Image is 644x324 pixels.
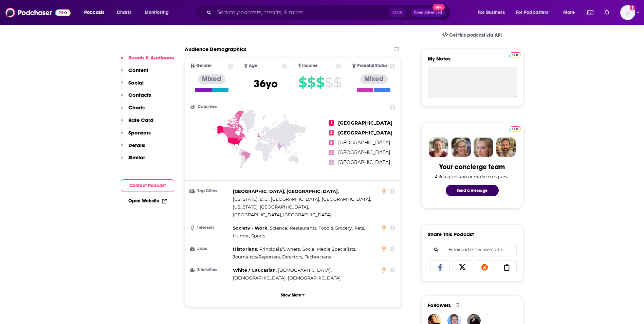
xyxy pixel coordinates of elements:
span: $ [307,77,315,88]
label: My Notes [428,55,517,67]
button: Open AdvancedNew [411,8,445,17]
span: , [233,224,269,232]
a: Charts [112,7,135,18]
a: Share on Facebook [430,260,450,273]
span: Humor [233,233,249,238]
p: Similar [128,154,145,161]
button: open menu [79,7,113,18]
a: Pro website [509,51,521,58]
span: 1 [329,120,334,126]
span: Journalists/Reporters [233,254,280,259]
span: , [270,224,288,232]
span: Pets [354,225,364,231]
span: Parental Status [357,64,387,68]
h2: Audience Demographics [185,46,246,52]
span: , [233,187,339,195]
span: Income [302,64,318,68]
button: open menu [140,7,178,18]
span: Podcasts [84,8,104,17]
input: Search podcasts, credits, & more... [214,7,389,18]
p: Social [128,79,144,86]
p: Contacts [128,92,151,98]
div: 3 [456,302,459,308]
button: Details [121,142,145,155]
button: open menu [473,7,513,18]
span: , [233,253,281,261]
span: [GEOGRAPHIC_DATA], [GEOGRAPHIC_DATA] [233,188,338,194]
a: Open Website [128,198,167,204]
img: User Profile [620,5,635,20]
span: [GEOGRAPHIC_DATA], [GEOGRAPHIC_DATA] [233,212,331,217]
span: Logged in as gbrussel [620,5,635,20]
a: Copy Link [497,260,517,273]
span: Monitoring [145,8,169,17]
span: $ [316,77,324,88]
button: Sponsors [121,129,151,142]
span: , [290,224,353,232]
div: Your concierge team [439,163,505,171]
span: [GEOGRAPHIC_DATA] [338,159,390,165]
span: 4 [329,150,334,155]
a: Get this podcast via API [437,27,508,43]
button: Show profile menu [620,5,635,20]
span: , [233,232,250,240]
h3: Ethnicities [190,268,230,272]
span: Directors [282,254,302,259]
span: , [322,195,371,203]
span: Charts [117,8,131,17]
p: Charts [128,104,145,111]
svg: Add a profile image [630,5,635,11]
a: Share on Reddit [475,260,495,273]
p: Content [128,67,148,73]
h3: Jobs [190,247,230,251]
span: [GEOGRAPHIC_DATA] [338,130,392,136]
span: , [233,274,287,282]
span: Restaurants, Food & Grocery [290,225,352,231]
span: [GEOGRAPHIC_DATA] [338,140,390,146]
span: , [302,245,356,253]
span: , [233,203,309,211]
span: For Business [478,8,505,17]
span: 2 [329,130,334,136]
button: open menu [558,7,583,18]
span: , [282,253,303,261]
span: [US_STATE], D.C. [233,196,269,202]
span: More [563,8,575,17]
img: Sydney Profile [429,138,448,157]
div: Ask a question or make a request. [435,174,510,179]
span: Age [249,64,257,68]
span: New [433,4,445,11]
button: Content [121,67,148,79]
p: Rate Card [128,117,153,123]
button: Rate Card [121,117,153,129]
span: [GEOGRAPHIC_DATA] [322,196,370,202]
p: Sponsors [128,129,151,136]
span: Get this podcast via API [449,32,502,38]
button: Send a message [446,185,499,196]
img: Jon Profile [496,138,516,157]
img: Podchaser - Follow, Share and Rate Podcasts [5,6,71,19]
img: Podchaser Pro [509,126,521,132]
span: [DEMOGRAPHIC_DATA] [288,275,341,281]
span: $ [333,77,341,88]
a: Pro website [509,125,521,132]
span: Technicians [305,254,331,259]
div: Search podcasts, credits, & more... [202,5,457,20]
button: Similar [121,154,145,167]
span: [US_STATE], [GEOGRAPHIC_DATA] [233,204,308,210]
span: , [233,266,277,274]
h3: Top Cities [190,189,230,193]
span: White / Caucasian [233,267,276,273]
span: 36 yo [254,77,278,90]
img: Jules Profile [474,138,493,157]
span: [GEOGRAPHIC_DATA] [338,149,390,156]
span: 3 [329,140,334,145]
span: , [278,266,332,274]
span: Society - Work [233,225,268,231]
h3: Share This Podcast [428,231,474,237]
a: Show notifications dropdown [585,7,596,18]
button: Contact Podcast [121,179,174,192]
a: Share on X/Twitter [453,260,472,273]
button: Social [121,79,144,92]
